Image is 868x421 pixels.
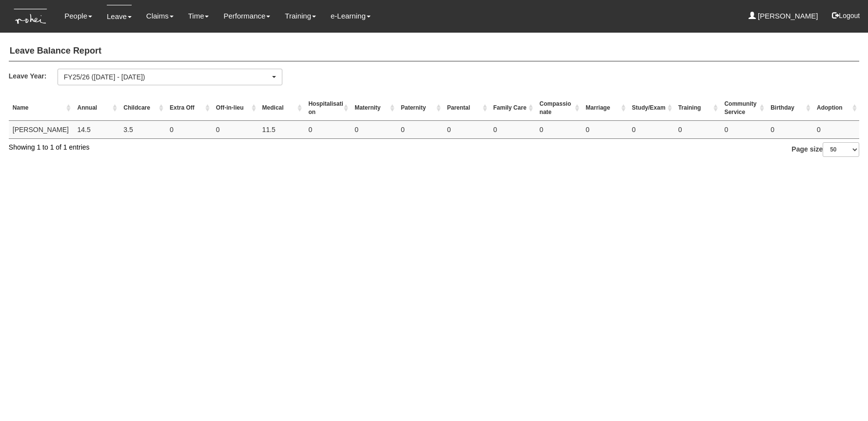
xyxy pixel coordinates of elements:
a: e-Learning [331,5,371,27]
th: Childcare : activate to sort column ascending [119,96,166,121]
iframe: chat widget [827,382,858,411]
th: Annual : activate to sort column ascending [73,96,119,121]
th: Marriage : activate to sort column ascending [582,96,628,121]
select: Page size [823,142,859,157]
th: Name : activate to sort column ascending [9,96,74,121]
td: 0 [212,121,258,139]
h4: Leave Balance Report [9,41,859,61]
th: Adoption : activate to sort column ascending [813,96,859,121]
button: Logout [825,4,867,27]
td: 0 [166,121,212,139]
th: Hospitalisation : activate to sort column ascending [304,96,351,121]
th: Study/Exam : activate to sort column ascending [628,96,674,121]
td: 0 [535,121,582,139]
a: Leave [107,5,132,28]
th: Maternity : activate to sort column ascending [351,96,397,121]
td: 14.5 [73,121,119,139]
td: 0 [304,121,351,139]
th: Off-in-lieu : activate to sort column ascending [212,96,258,121]
th: Paternity : activate to sort column ascending [397,96,443,121]
a: Time [188,5,209,27]
td: [PERSON_NAME] [9,121,74,139]
th: Parental : activate to sort column ascending [443,96,490,121]
td: 0 [767,121,813,139]
th: Community Service : activate to sort column ascending [720,96,767,121]
th: Birthday : activate to sort column ascending [767,96,813,121]
div: FY25/26 ([DATE] - [DATE]) [64,72,270,82]
td: 0 [582,121,628,139]
td: 11.5 [258,121,305,139]
label: Page size [791,142,859,157]
td: 0 [351,121,397,139]
td: 0 [813,121,859,139]
td: 0 [397,121,443,139]
td: 3.5 [119,121,166,139]
a: People [64,5,92,27]
td: 0 [674,121,721,139]
td: 0 [443,121,490,139]
td: 0 [720,121,767,139]
th: Extra Off : activate to sort column ascending [166,96,212,121]
td: 0 [628,121,674,139]
th: Family Care : activate to sort column ascending [490,96,536,121]
a: Training [285,5,316,27]
a: Claims [146,5,174,27]
a: [PERSON_NAME] [749,5,818,27]
a: Performance [223,5,270,27]
th: Medical : activate to sort column ascending [258,96,305,121]
th: Compassionate : activate to sort column ascending [535,96,582,121]
label: Leave Year: [9,69,58,83]
th: Training : activate to sort column ascending [674,96,721,121]
button: FY25/26 ([DATE] - [DATE]) [58,69,282,85]
td: 0 [490,121,536,139]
